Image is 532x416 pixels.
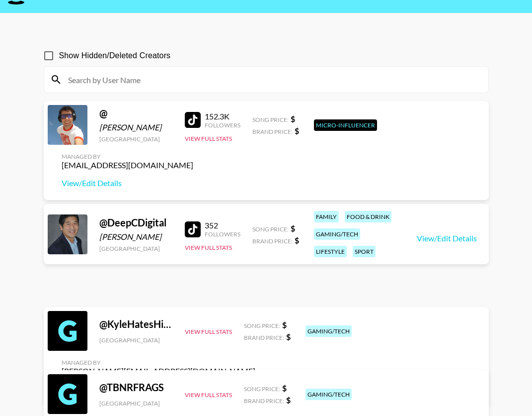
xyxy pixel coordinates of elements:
span: Song Price: [244,385,280,393]
div: @ KyleHatesHiking [99,318,173,330]
div: Followers [205,230,240,238]
span: Song Price: [244,322,280,329]
button: View Full Stats [185,391,232,399]
div: food & drink [345,211,391,222]
strong: $ [291,114,295,123]
span: Brand Price: [244,397,284,405]
span: Brand Price: [252,237,293,245]
input: Search by User Name [62,72,482,88]
div: @ [99,107,173,119]
button: View Full Stats [185,135,232,142]
strong: $ [282,320,287,329]
a: View/Edit Details [417,233,477,243]
strong: $ [291,223,295,233]
div: [GEOGRAPHIC_DATA] [99,245,173,252]
div: gaming/tech [305,389,352,400]
div: [PERSON_NAME] [99,232,173,242]
button: View Full Stats [185,328,232,335]
strong: $ [282,383,287,393]
a: View/Edit Details [62,178,193,188]
span: Song Price: [252,116,289,123]
div: Followers [205,121,240,129]
div: 352 [205,220,240,230]
span: Brand Price: [252,128,293,135]
div: [GEOGRAPHIC_DATA] [99,400,173,407]
div: gaming/tech [314,228,360,240]
div: sport [353,246,376,257]
div: Managed By [62,153,193,160]
div: @ TBNRFRAGS [99,381,173,394]
span: Show Hidden/Deleted Creators [59,50,171,62]
div: lifestyle [314,246,347,257]
strong: $ [295,126,299,135]
div: [PERSON_NAME][EMAIL_ADDRESS][DOMAIN_NAME] [62,366,255,376]
div: [PERSON_NAME] [99,122,173,132]
span: Song Price: [252,225,289,233]
div: [GEOGRAPHIC_DATA] [99,336,173,344]
div: 152.3K [205,111,240,121]
strong: $ [295,235,299,245]
div: Managed By [62,359,255,366]
div: gaming/tech [305,325,352,337]
div: family [314,211,339,222]
div: [GEOGRAPHIC_DATA] [99,135,173,143]
div: Micro-Influencer [314,119,377,131]
span: Brand Price: [244,334,284,341]
strong: $ [286,332,291,341]
div: [EMAIL_ADDRESS][DOMAIN_NAME] [62,160,193,170]
button: View Full Stats [185,244,232,251]
div: @ DeepCDigital [99,216,173,229]
strong: $ [286,395,291,405]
